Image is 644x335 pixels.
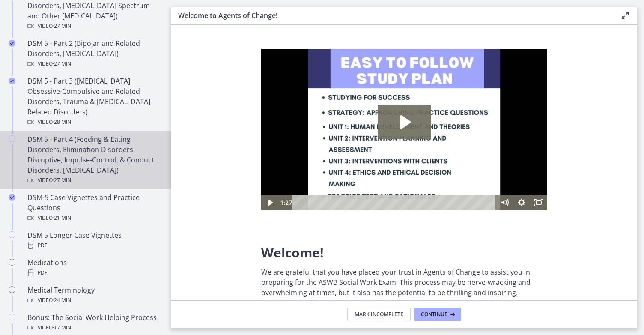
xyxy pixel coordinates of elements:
button: Continue [414,308,461,321]
button: Fullscreen [269,147,286,161]
div: PDF [27,240,161,251]
p: We are grateful that you have placed your trust in Agents of Change to assist you in preparing fo... [261,267,547,298]
div: DSM 5 - Part 3 ([MEDICAL_DATA], Obsessive-Compulsive and Related Disorders, Trauma & [MEDICAL_DAT... [27,76,161,127]
span: Welcome! [261,244,324,261]
button: Mute [235,147,252,161]
div: Playbar [37,147,230,161]
span: Continue [421,311,447,318]
div: Video [27,175,161,185]
div: Video [27,295,161,305]
div: Video [27,213,161,223]
div: Video [27,59,161,69]
div: DSM-5 Case Vignettes and Practice Questions [27,192,161,223]
div: Video [27,323,161,333]
div: Video [27,117,161,127]
i: Completed [9,194,15,201]
button: Play Video: c1o6hcmjueu5qasqsu00.mp4 [116,56,170,90]
span: · 17 min [53,323,71,333]
span: · 28 min [53,117,71,127]
i: Completed [9,78,15,84]
div: DSM 5 Longer Case Vignettes [27,230,161,251]
div: Video [27,21,161,31]
button: Show settings menu [252,147,269,161]
h3: Welcome to Agents of Change! [178,10,606,21]
span: Mark Incomplete [355,311,403,318]
span: · 27 min [53,21,71,31]
div: DSM 5 - Part 4 (Feeding & Eating Disorders, Elimination Disorders, Disruptive, Impulse-Control, &... [27,134,161,185]
div: PDF [27,268,161,278]
div: DSM 5 - Part 2 (Bipolar and Related Disorders, [MEDICAL_DATA]) [27,38,161,69]
div: Medical Terminology [27,285,161,305]
div: Bonus: The Social Work Helping Process [27,312,161,333]
span: · 24 min [53,295,71,305]
span: · 27 min [53,59,71,69]
div: Medications [27,257,161,278]
span: · 21 min [53,213,71,223]
span: · 27 min [53,175,71,185]
i: Completed [9,40,15,47]
button: Mark Incomplete [347,308,411,321]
